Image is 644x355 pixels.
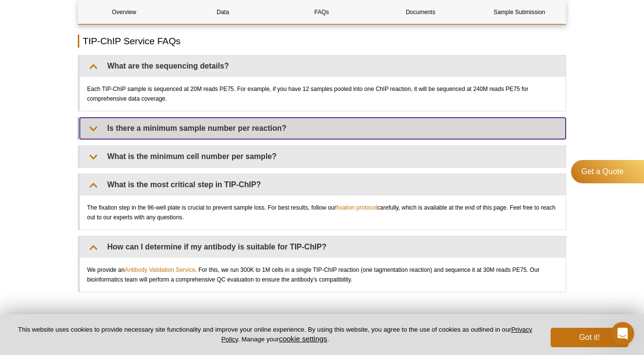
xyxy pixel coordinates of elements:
a: Documents [375,0,466,24]
a: Antibody Validation Service [125,265,195,275]
summary: Is there a minimum sample number per reaction? [80,118,566,139]
summary: What is the most critical step in TIP-ChIP? [80,174,566,195]
div: We provide an . For this, we run 300K to 1M cells in a single TIP-ChIP reaction (one tagmentation... [80,258,566,292]
summary: What are the sequencing details? [80,55,566,77]
a: FAQs [276,0,367,24]
div: Each TIP-ChIP sample is sequenced at 20M reads PE75. For example, if you have 12 samples pooled i... [80,77,566,111]
div: The fixation step in the 96-well plate is crucial to prevent sample loss. For best results, follo... [80,195,566,230]
summary: What is the minimum cell number per sample? [80,146,566,167]
a: Get a Quote [571,160,644,183]
a: Privacy Policy [221,326,532,342]
a: Sample Submission [474,0,565,24]
button: cookie settings [279,335,327,343]
a: Overview [78,0,170,24]
a: Data [177,0,268,24]
iframe: Intercom live chat [611,322,634,345]
h2: TIP-ChIP Service FAQs [78,35,566,48]
a: fixation protocol [336,203,377,213]
p: This website uses cookies to provide necessary site functionality and improve your online experie... [16,325,535,344]
summary: How can I determine if my antibody is suitable for TIP-ChIP? [80,236,566,258]
button: Got it! [551,328,628,347]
